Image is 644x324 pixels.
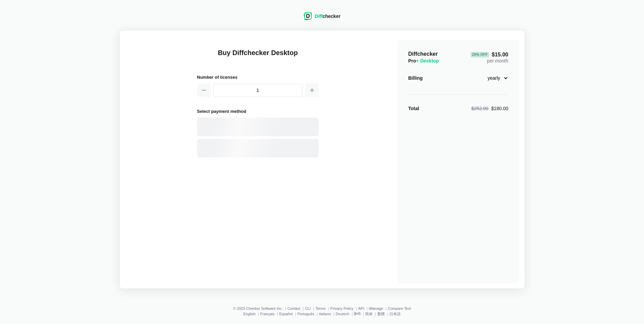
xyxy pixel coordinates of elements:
[471,106,488,111] span: $252.00
[377,312,385,316] a: 繁體
[408,75,423,81] div: Billing
[213,83,303,97] input: 1
[471,52,489,57] div: 29 % Off
[197,74,319,81] h2: Number of licenses
[304,12,312,20] img: Diffchecker logo
[388,306,411,310] a: Compare Text
[408,106,419,111] strong: Total
[389,312,401,316] a: 日本語
[471,105,508,112] div: $180.00
[319,312,331,316] a: Italiano
[297,312,314,316] a: Português
[354,312,360,316] a: हिन्दी
[315,306,326,310] a: Terms
[336,312,349,316] a: Deutsch
[408,58,439,64] span: Pro
[369,306,383,310] a: iManage
[358,306,364,310] a: API
[416,58,439,64] span: + Desktop
[287,306,300,310] a: Contact
[304,16,340,21] a: Diffchecker logoDiffchecker
[279,312,293,316] a: Español
[197,108,319,115] h2: Select payment method
[315,14,323,19] span: Diff
[471,51,508,64] div: per month
[305,306,311,310] a: CLI
[197,48,319,66] h1: Buy Diffchecker Desktop
[408,51,438,57] span: Diffchecker
[365,312,373,316] a: 简体
[315,13,340,20] div: checker
[243,312,256,316] a: English
[260,312,275,316] a: Français
[471,52,508,57] span: $15.00
[233,306,287,310] li: © 2025 Checker Software Inc.
[330,306,353,310] a: Privacy Policy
